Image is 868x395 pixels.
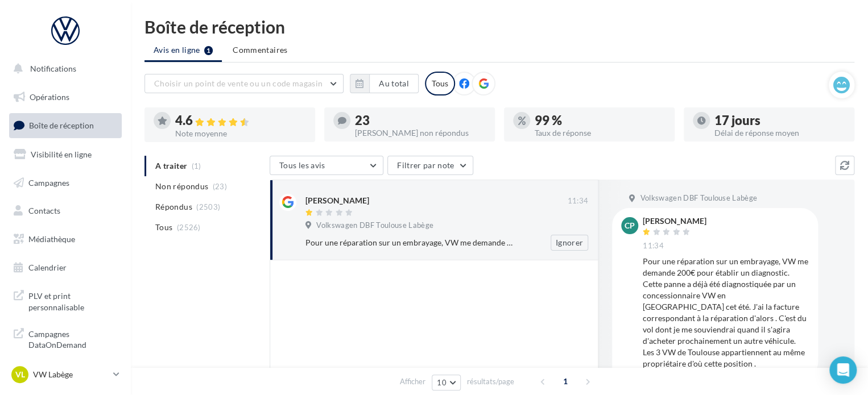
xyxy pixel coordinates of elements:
[7,85,124,109] a: Opérations
[154,78,323,88] span: Choisir un point de vente ou un code magasin
[144,74,344,93] button: Choisir un point de vente ou un code magasin
[155,201,192,213] span: Répondus
[196,202,220,211] span: (2503)
[279,160,325,170] span: Tous les avis
[28,326,117,351] span: Campagnes DataOnDemand
[15,369,25,380] span: VL
[535,129,666,137] div: Taux de réponse
[144,18,854,35] div: Boîte de réception
[155,222,172,233] span: Tous
[7,171,124,195] a: Campagnes
[467,376,514,387] span: résultats/page
[437,378,447,387] span: 10
[9,364,122,385] a: VL VW Labège
[175,114,306,127] div: 4.6
[425,72,455,95] div: Tous
[270,156,383,175] button: Tous les avis
[213,182,227,191] span: (23)
[625,220,635,231] span: cP
[387,156,473,175] button: Filtrer par note
[7,256,124,280] a: Calendrier
[305,237,514,248] div: Pour une réparation sur un embrayage, VW me demande 200€ pour établir un diagnostic. Cette panne ...
[369,74,419,93] button: Au total
[829,356,857,384] div: Open Intercom Messenger
[7,284,124,317] a: PLV et print personnalisable
[551,235,588,251] button: Ignorer
[567,196,588,206] span: 11:34
[714,129,845,137] div: Délai de réponse moyen
[7,113,124,138] a: Boîte de réception
[432,375,461,390] button: 10
[177,223,201,232] span: (2526)
[355,114,486,127] div: 23
[7,322,124,355] a: Campagnes DataOnDemand
[535,114,666,127] div: 99 %
[29,120,94,130] span: Boîte de réception
[28,177,69,187] span: Campagnes
[316,221,433,231] span: Volkswagen DBF Toulouse Labège
[714,114,845,127] div: 17 jours
[28,206,60,215] span: Contacts
[400,376,425,387] span: Afficher
[7,199,124,223] a: Contacts
[7,57,119,81] button: Notifications
[233,45,287,55] span: Commentaires
[155,181,208,192] span: Non répondus
[33,369,109,380] p: VW Labège
[640,193,757,203] span: Volkswagen DBF Toulouse Labège
[31,149,92,159] span: Visibilité en ligne
[643,217,706,225] div: [PERSON_NAME]
[556,372,574,390] span: 1
[175,130,306,138] div: Note moyenne
[350,74,419,93] button: Au total
[30,64,76,73] span: Notifications
[7,227,124,251] a: Médiathèque
[28,288,117,313] span: PLV et print personnalisable
[28,234,75,244] span: Médiathèque
[7,143,124,167] a: Visibilité en ligne
[305,195,369,206] div: [PERSON_NAME]
[643,241,664,251] span: 11:34
[30,92,69,102] span: Opérations
[355,129,486,137] div: [PERSON_NAME] non répondus
[28,263,67,272] span: Calendrier
[643,256,809,369] div: Pour une réparation sur un embrayage, VW me demande 200€ pour établir un diagnostic. Cette panne ...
